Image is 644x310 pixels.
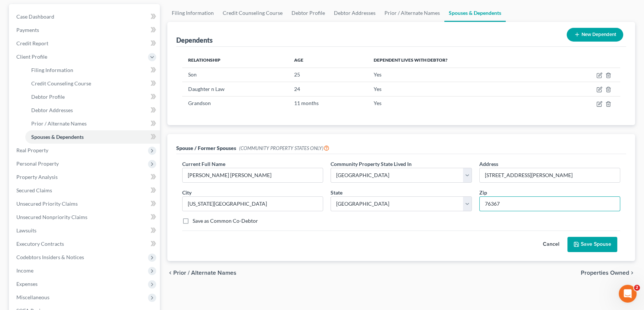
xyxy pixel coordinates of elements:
span: Property Analysis [16,174,58,180]
label: State [331,189,342,196]
a: Secured Claims [10,184,160,197]
a: Debtor Profile [287,4,329,22]
a: Lawsuits [10,224,160,237]
span: 2 [634,285,640,291]
span: Debtor Profile [31,94,65,100]
span: Real Property [16,147,48,153]
a: Unsecured Priority Claims [10,197,160,211]
a: Prior / Alternate Names [380,4,444,22]
a: Filing Information [167,4,218,22]
span: Credit Counseling Course [31,80,91,87]
input: XXXXX [479,196,620,211]
td: Yes [368,68,555,82]
a: Payments [10,23,160,37]
input: Enter name... [183,168,323,182]
span: Prior / Alternate Names [31,120,87,127]
span: Spouses & Dependents [31,134,84,140]
label: City [182,189,191,196]
td: Son [182,68,288,82]
span: Personal Property [16,160,59,167]
span: Miscellaneous [16,294,49,300]
td: Grandson [182,96,288,110]
span: Secured Claims [16,187,52,193]
span: Filing Information [31,67,73,73]
label: Zip [479,189,487,196]
th: Relationship [182,53,288,68]
div: Dependents [176,36,213,45]
label: Address [479,160,498,168]
a: Spouses & Dependents [25,130,160,144]
span: Executory Contracts [16,241,64,247]
a: Debtor Addresses [25,104,160,117]
span: Case Dashboard [16,13,54,20]
iframe: Intercom live chat [619,285,637,303]
a: Debtor Profile [25,90,160,104]
a: Property Analysis [10,170,160,184]
td: 24 [288,82,368,96]
label: Save as Common Co-Debtor [193,217,258,225]
span: Community Property State Lived In [331,161,412,167]
td: 25 [288,68,368,82]
span: Debtor Addresses [31,107,73,113]
span: Unsecured Nonpriority Claims [16,214,87,220]
td: Daughter n Law [182,82,288,96]
span: Spouse / Former Spouses [176,145,236,151]
span: (COMMUNITY PROPERTY STATES ONLY) [239,145,329,151]
th: Dependent lives with debtor? [368,53,555,68]
a: Spouses & Dependents [444,4,506,22]
a: Debtor Addresses [329,4,380,22]
span: Current Full Name [182,161,225,167]
i: chevron_left [167,270,173,276]
button: Cancel [535,237,567,252]
a: Credit Counseling Course [218,4,287,22]
span: Unsecured Priority Claims [16,200,78,207]
span: Expenses [16,281,38,287]
a: Case Dashboard [10,10,160,23]
a: Filing Information [25,63,160,77]
button: Save Spouse [567,237,617,252]
td: Yes [368,96,555,110]
button: Properties Owned chevron_right [581,270,635,276]
span: Properties Owned [581,270,629,276]
input: Enter address... [480,168,620,182]
span: Credit Report [16,40,48,46]
button: chevron_left Prior / Alternate Names [167,270,236,276]
span: Client Profile [16,53,47,60]
span: Lawsuits [16,227,36,234]
i: chevron_right [629,270,635,276]
a: Credit Report [10,37,160,50]
span: Payments [16,27,39,33]
a: Executory Contracts [10,237,160,251]
a: Unsecured Nonpriority Claims [10,211,160,224]
td: Yes [368,82,555,96]
span: Prior / Alternate Names [173,270,236,276]
input: Enter city... [183,197,323,211]
span: Income [16,267,33,274]
th: Age [288,53,368,68]
td: 11 months [288,96,368,110]
a: Prior / Alternate Names [25,117,160,130]
button: New Dependent [567,28,623,42]
a: Credit Counseling Course [25,77,160,90]
span: Codebtors Insiders & Notices [16,254,84,260]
